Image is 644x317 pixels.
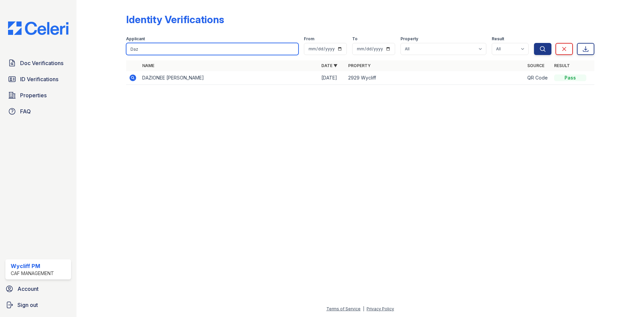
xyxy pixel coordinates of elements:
[5,89,71,102] a: Properties
[319,71,345,85] td: [DATE]
[20,75,58,83] span: ID Verifications
[126,13,224,25] div: Identity Verifications
[20,107,31,115] span: FAQ
[20,59,63,67] span: Doc Verifications
[326,306,361,311] a: Terms of Service
[17,285,39,293] span: Account
[527,63,544,68] a: Source
[140,71,319,85] td: DAZIONEE [PERSON_NAME]
[554,74,586,81] div: Pass
[321,63,337,68] a: Date ▼
[345,71,525,85] td: 2929 Wycliff
[525,71,551,85] td: QR Code
[126,36,145,42] label: Applicant
[363,306,364,311] div: |
[3,21,74,35] img: CE_Logo_Blue-a8612792a0a2168367f1c8372b55b34899dd931a85d93a1a3d3e32e68fde9ad4.png
[352,36,358,42] label: To
[400,36,418,42] label: Property
[348,63,371,68] a: Property
[3,298,74,312] a: Sign out
[492,36,504,42] label: Result
[5,105,71,118] a: FAQ
[554,63,570,68] a: Result
[5,72,71,86] a: ID Verifications
[5,56,71,70] a: Doc Verifications
[142,63,154,68] a: Name
[20,91,47,99] span: Properties
[126,43,299,55] input: Search by name or phone number
[11,262,54,270] div: Wycliff PM
[367,306,394,311] a: Privacy Policy
[304,36,314,42] label: From
[11,270,54,277] div: CAF Management
[17,301,38,309] span: Sign out
[3,282,74,296] a: Account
